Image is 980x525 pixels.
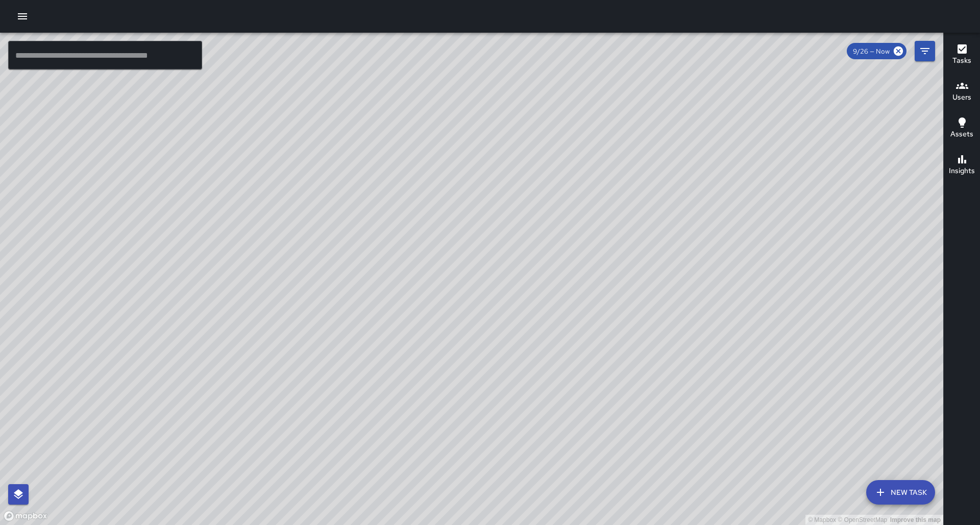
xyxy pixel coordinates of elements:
[949,165,975,177] h6: Insights
[952,55,971,66] h6: Tasks
[944,147,980,184] button: Insights
[915,41,935,61] button: Filters
[950,129,973,140] h6: Assets
[944,74,980,110] button: Users
[944,110,980,147] button: Assets
[847,47,896,56] span: 9/26 — Now
[866,480,935,505] button: New Task
[944,37,980,74] button: Tasks
[952,92,971,103] h6: Users
[847,43,906,59] div: 9/26 — Now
